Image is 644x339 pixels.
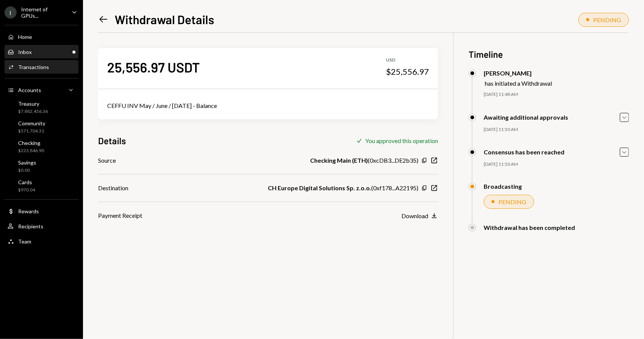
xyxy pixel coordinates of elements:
div: Awaiting additional approvals [484,114,568,121]
div: ( 0xcDB3...DE2b35 ) [310,156,418,165]
a: Home [5,30,78,43]
div: You approved this operation [365,137,438,144]
div: $25,556.97 [386,66,429,77]
div: Accounts [18,87,41,93]
h3: Details [98,134,126,147]
div: ( 0xf178...A22195 ) [268,183,418,193]
div: Transactions [18,64,49,70]
a: Savings$0.00 [5,157,78,175]
div: I [5,6,17,18]
a: Rewards [5,204,78,218]
div: $0.00 [18,167,36,174]
div: Treasury [18,100,48,107]
div: Withdrawal has been completed [484,224,575,231]
div: PENDING [593,16,621,23]
div: Recipients [18,223,43,230]
b: CH Europe Digital Solutions Sp. z.o.o. [268,183,371,193]
div: [DATE] 11:48 AM [484,91,629,98]
div: Destination [98,183,128,193]
div: [DATE] 11:50 AM [484,126,629,133]
a: Recipients [5,219,78,233]
div: Checking [18,140,44,146]
b: Checking Main (ETH) [310,156,368,165]
div: Savings [18,159,36,166]
h3: Timeline [469,48,629,60]
a: Cards$970.04 [5,177,78,195]
div: $970.04 [18,187,35,193]
div: Inbox [18,49,32,55]
a: Transactions [5,60,78,74]
div: Broadcasting [484,183,522,190]
div: Consensus has been reached [484,148,564,156]
div: 25,556.97 USDT [107,59,200,76]
a: Inbox [5,45,78,59]
div: Payment Receipt [98,211,142,220]
a: Treasury$7,882,456.36 [5,98,78,116]
div: $223,846.90 [18,148,44,154]
div: CEFFU INV May / June / [DATE] - Balance [107,101,429,110]
button: Download [401,212,438,220]
div: Download [401,212,428,219]
a: Accounts [5,83,78,97]
div: Rewards [18,208,39,214]
div: Team [18,238,31,245]
div: Community [18,120,45,126]
a: Community$571,704.31 [5,118,78,136]
h1: Withdrawal Details [115,12,214,27]
div: PENDING [498,198,526,205]
a: Team [5,234,78,248]
div: $571,704.31 [18,128,45,134]
div: USD [386,57,429,63]
div: Internet of GPUs... [21,6,66,19]
div: Home [18,34,32,40]
div: [PERSON_NAME] [484,69,552,77]
div: Cards [18,179,35,185]
div: $7,882,456.36 [18,108,48,115]
div: has initiated a Withdrawal [485,80,552,87]
div: Source [98,156,116,165]
a: Checking$223,846.90 [5,137,78,156]
div: [DATE] 11:50 AM [484,161,629,168]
